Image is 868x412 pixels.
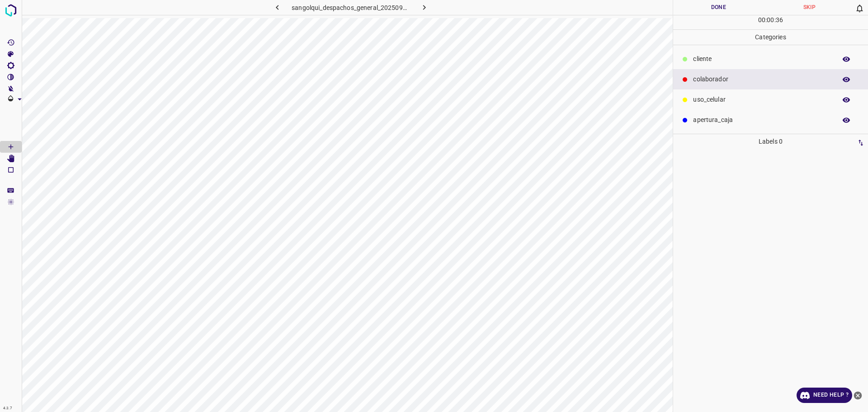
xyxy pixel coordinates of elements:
p: Labels 0 [676,134,865,149]
div: cliente [673,49,868,69]
img: logo [3,2,19,19]
div: 4.3.7 [1,405,14,412]
p: cliente [693,54,832,64]
div: : : [758,15,783,29]
p: apertura_caja [693,115,832,125]
p: Categories [673,30,868,45]
h6: sangolqui_despachos_general_20250902_090115_996436.jpg [292,2,410,15]
p: 00 [767,15,774,25]
button: close-help [852,388,863,403]
div: uso_celular [673,89,868,110]
div: apertura_caja [673,110,868,130]
p: colaborador [693,75,832,84]
div: colaborador [673,69,868,89]
p: 00 [758,15,765,25]
p: uso_celular [693,95,832,104]
a: Need Help ? [797,388,852,403]
p: 36 [776,15,783,25]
